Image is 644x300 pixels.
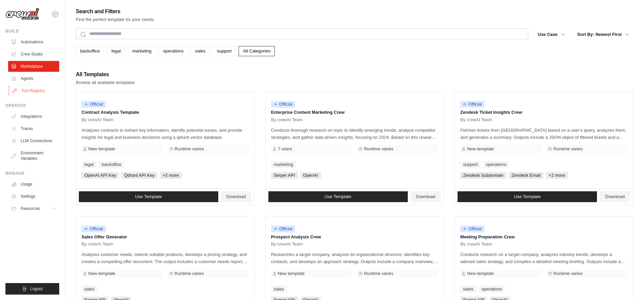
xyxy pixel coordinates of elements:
span: +2 more [546,172,568,179]
span: Official [460,226,485,232]
a: Automations [8,37,59,47]
div: Build [5,28,59,34]
span: Resources [21,206,40,211]
a: sales [191,46,210,56]
a: Traces [8,123,59,134]
a: Use Template [79,191,218,202]
a: Usage [8,179,59,190]
div: Operate [5,103,59,108]
button: Sort By: Newest First [573,28,633,41]
a: Settings [8,191,59,202]
a: support [213,46,236,56]
a: Use Template [268,191,408,202]
span: New template [467,146,494,152]
span: By crewAI Team [460,241,492,247]
span: Use Template [514,194,541,199]
span: Download [226,194,246,199]
span: By crewAI Team [271,117,303,123]
a: backoffice [99,161,124,168]
span: Zendesk Email [509,172,543,179]
span: By crewAI Team [82,241,113,247]
a: operations [159,46,188,56]
span: New template [88,146,115,152]
span: Runtime varies [553,271,583,276]
p: Zendesk Ticket Insights Crew [460,109,627,116]
a: sales [271,286,287,293]
p: Conducts thorough research on topic to identify emerging trends, analyze competitor strategies, a... [271,127,438,141]
a: sales [460,286,476,293]
a: Use Template [458,191,597,202]
span: OpenAI API Key [82,172,119,179]
span: Official [460,101,485,108]
a: legal [107,46,125,56]
img: Logo [5,8,39,21]
p: Analyzes contracts to extract key information, identify potential issues, and provide insights fo... [82,127,249,141]
span: Use Template [325,194,351,199]
span: Official [271,101,295,108]
span: Runtime varies [553,146,583,152]
button: Resources [8,203,59,214]
a: support [460,161,480,168]
span: Official [82,101,106,108]
a: sales [82,286,97,293]
span: Runtime varies [175,146,204,152]
span: By crewAI Team [460,117,492,123]
a: legal [82,161,96,168]
span: Use Template [135,194,162,199]
p: Sales Offer Generator [82,234,249,240]
button: Logout [5,283,59,295]
a: marketing [128,46,156,56]
span: 7 users [278,146,292,152]
span: Qdrant API Key [121,172,157,179]
span: Download [416,194,436,199]
p: Meeting Preparation Crew [460,234,627,240]
span: Official [271,226,295,232]
span: Zendesk Subdomain [460,172,506,179]
span: Official [82,226,106,232]
h2: Search and Filters [76,7,154,16]
div: Manage [5,171,59,176]
p: Contract Analysis Template [82,109,249,116]
span: New template [88,271,115,276]
span: Runtime varies [175,271,204,276]
a: operations [483,161,509,168]
p: Researches a target company, analyzes its organizational structure, identifies key contacts, and ... [271,251,438,265]
p: Enterprise Content Marketing Crew [271,109,438,116]
a: LLM Connections [8,135,59,146]
span: +2 more [160,172,182,179]
a: Environment Variables [8,148,59,164]
a: backoffice [76,46,104,56]
span: OpenAI [301,172,321,179]
h2: All Templates [76,70,135,79]
span: By crewAI Team [271,241,303,247]
a: Agents [8,73,59,84]
span: New template [467,271,494,276]
span: Runtime varies [364,271,393,276]
span: Runtime varies [364,146,393,152]
p: Browse all available templates [76,79,135,86]
a: Download [221,191,251,202]
a: Integrations [8,111,59,122]
a: Marketplace [8,61,59,72]
a: All Categories [239,46,275,56]
span: Logout [30,286,43,292]
p: Prospect Analysis Crew [271,234,438,240]
p: Find the perfect template for your needs [76,16,154,23]
span: Serper API [271,172,298,179]
a: Download [600,191,630,202]
span: New template [278,271,305,276]
p: Fetches tickets from [GEOGRAPHIC_DATA] based on a user's query, analyzes them, and generates a su... [460,127,627,141]
p: Conducts research on a target company, analyzes industry trends, develops a tailored sales strate... [460,251,627,265]
a: operations [479,286,505,293]
button: Use Case [534,28,569,41]
span: By crewAI Team [82,117,113,123]
a: Download [410,191,441,202]
span: Download [605,194,625,199]
a: Tool Registry [9,85,60,96]
a: Crew Studio [8,49,59,60]
p: Analyzes customer needs, selects suitable products, develops a pricing strategy, and creates a co... [82,251,249,265]
a: marketing [271,161,296,168]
